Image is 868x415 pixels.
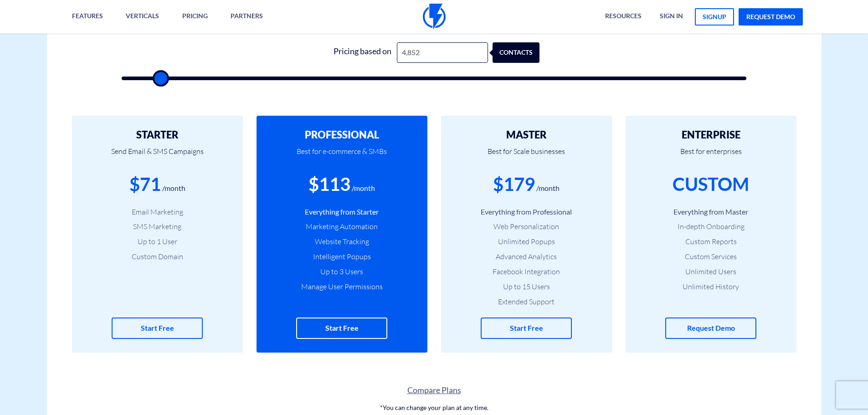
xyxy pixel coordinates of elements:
[497,42,544,63] div: contacts
[455,251,598,262] li: Advanced Analytics
[739,8,803,26] a: request demo
[639,140,783,171] p: Best for enterprises
[352,183,375,194] div: /month
[270,129,414,140] h2: PROFESSIONAL
[455,140,598,171] p: Best for Scale businesses
[47,384,822,396] a: Compare Plans
[639,282,783,292] li: Unlimited History
[270,140,414,171] p: Best for e-commerce & SMBs
[639,207,783,217] li: Everything from Master
[536,183,560,194] div: /month
[86,221,229,232] li: SMS Marketing
[329,42,397,63] div: Pricing based on
[639,251,783,262] li: Custom Services
[455,297,598,307] li: Extended Support
[270,266,414,277] li: Up to 3 Users
[455,282,598,292] li: Up to 15 Users
[639,129,783,140] h2: ENTERPRISE
[270,207,414,217] li: Everything from Starter
[639,236,783,247] li: Custom Reports
[639,266,783,277] li: Unlimited Users
[270,282,414,292] li: Manage User Permissions
[455,236,598,247] li: Unlimited Popups
[112,318,203,339] a: Start Free
[162,183,185,194] div: /month
[455,266,598,277] li: Facebook Integration
[86,251,229,262] li: Custom Domain
[86,129,229,140] h2: STARTER
[296,318,387,339] a: Start Free
[493,171,535,197] div: $179
[639,221,783,232] li: In-depth Onboarding
[47,403,822,412] p: *You can change your plan at any time.
[86,236,229,247] li: Up to 1 User
[270,236,414,247] li: Website Tracking
[270,251,414,262] li: Intelligent Popups
[308,171,350,197] div: $113
[86,207,229,217] li: Email Marketing
[695,8,734,26] a: signup
[665,318,756,339] a: Request Demo
[481,318,572,339] a: Start Free
[673,171,749,197] div: CUSTOM
[455,221,598,232] li: Web Personalization
[86,140,229,171] p: Send Email & SMS Campaigns
[455,129,598,140] h2: MASTER
[270,221,414,232] li: Marketing Automation
[129,171,161,197] div: $71
[455,207,598,217] li: Everything from Professional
